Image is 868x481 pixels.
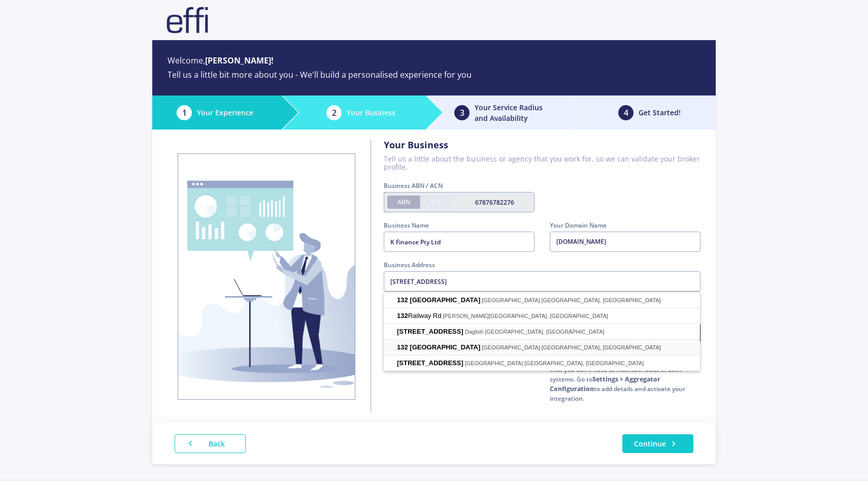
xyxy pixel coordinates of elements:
h3: Your Business [384,140,700,151]
label: Business ABN / ACN [384,181,535,190]
div: 4 [618,105,633,120]
span: [STREET_ADDRESS] [397,359,463,367]
span: [GEOGRAPHIC_DATA] [GEOGRAPHIC_DATA], [GEOGRAPHIC_DATA] [482,344,661,350]
span: 132 [397,312,408,319]
button: Back [175,434,246,453]
span: [GEOGRAPHIC_DATA] [410,343,480,351]
span: [GEOGRAPHIC_DATA] [410,296,480,304]
button: Continue [622,434,693,453]
label: Your Service Radius and Availability [475,102,556,123]
span: [PERSON_NAME][GEOGRAPHIC_DATA], [GEOGRAPHIC_DATA] [443,313,608,319]
label: Get Started! [639,107,681,118]
input: Enter the name of your business [384,232,535,252]
button: ABN [387,196,420,209]
div: [DOMAIN_NAME] [550,232,700,252]
div: 2 [326,105,342,120]
span: [STREET_ADDRESS] [397,328,463,335]
span: 132 [397,343,408,351]
input: eg. 5/11 York Street, Sydney NSW 2000 [384,271,700,292]
label: Business Address [384,260,700,270]
span: [GEOGRAPHIC_DATA] [GEOGRAPHIC_DATA], [GEOGRAPHIC_DATA] [465,360,644,366]
button: ACN [420,196,453,209]
h3: Tell us a little bit more about you - We'll build a personalised experience for you [168,70,472,80]
label: Your Experience [197,107,253,118]
img: default.png [165,6,210,34]
span: Railway Rd [397,312,443,319]
label: Business Name [384,220,535,230]
div: 1 [177,105,192,120]
strong: Settings > Aggregator Configuration [550,375,660,393]
span: Daglish [GEOGRAPHIC_DATA], [GEOGRAPHIC_DATA] [465,329,605,335]
div: 3 [454,105,470,120]
img: experience.8b7eb14.png [178,153,355,400]
span: 132 [397,296,408,304]
label: Effi integrates with Salestrekker so that you don't have to maintain leads in both systems. Go to... [550,355,700,403]
b: [PERSON_NAME]! [205,55,274,66]
h4: Welcome, [168,56,274,66]
h5: Tell us a little about the business or agency that you work for, so we can validate your broker p... [384,155,700,172]
span: [GEOGRAPHIC_DATA] [GEOGRAPHIC_DATA], [GEOGRAPHIC_DATA] [482,297,661,303]
label: Your Domain Name [550,220,700,230]
label: Your Business [347,107,395,118]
